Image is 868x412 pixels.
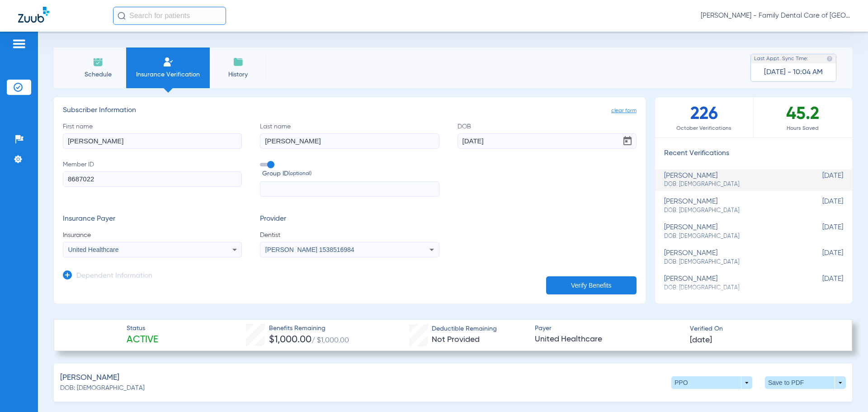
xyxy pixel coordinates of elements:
span: Benefits Remaining [269,324,349,333]
input: First name [63,133,242,149]
span: DOB: [DEMOGRAPHIC_DATA] [664,232,798,241]
span: Active [127,334,158,346]
span: Group ID [262,169,439,179]
span: [DATE] [798,172,843,189]
span: clear form [611,106,637,115]
div: 45.2 [754,97,852,137]
span: [PERSON_NAME] 1538516984 [265,246,354,253]
span: DOB: [DEMOGRAPHIC_DATA] [664,180,798,189]
div: [PERSON_NAME] [664,172,798,189]
span: DOB: [DEMOGRAPHIC_DATA] [664,258,798,266]
span: / $1,000.00 [311,337,349,344]
h3: Dependent Information [76,272,152,281]
span: Not Provided [432,336,480,344]
span: Deductible Remaining [432,324,497,334]
span: Insurance Verification [133,70,203,79]
img: History [233,57,244,67]
span: Schedule [76,70,119,79]
span: [PERSON_NAME] - Family Dental Care of [GEOGRAPHIC_DATA] [701,11,850,20]
span: History [217,70,259,79]
span: DOB: [DEMOGRAPHIC_DATA] [664,284,798,292]
span: United Healthcare [68,246,119,253]
label: DOB [458,122,637,149]
span: [DATE] [690,335,712,346]
button: Save to PDF [765,376,846,389]
input: Member ID [63,171,242,187]
span: United Healthcare [535,334,682,345]
label: Last name [260,122,439,149]
div: [PERSON_NAME] [664,223,798,240]
label: First name [63,122,242,149]
div: [PERSON_NAME] [664,275,798,292]
div: [PERSON_NAME] [664,249,798,266]
span: Hours Saved [754,124,852,133]
small: (optional) [288,169,311,179]
button: PPO [671,376,752,389]
span: [DATE] - 10:04 AM [764,68,823,77]
span: Payer [535,324,682,333]
span: [DATE] [798,249,843,266]
span: Last Appt. Sync Time: [754,54,808,63]
img: Zuub Logo [18,7,49,23]
img: Search Icon [118,12,126,20]
img: Manual Insurance Verification [163,57,174,67]
span: [DATE] [798,223,843,240]
input: Search for patients [113,7,226,25]
h3: Insurance Payer [63,215,242,224]
button: Verify Benefits [546,276,637,294]
img: last sync help info [826,56,833,62]
span: Dentist [260,231,439,240]
span: DOB: [DEMOGRAPHIC_DATA] [60,384,145,393]
div: 226 [655,97,754,137]
h3: Recent Verifications [655,149,852,158]
h3: Provider [260,215,439,224]
span: October Verifications [655,124,753,133]
div: [PERSON_NAME] [664,198,798,214]
span: $1,000.00 [269,335,311,345]
span: Verified On [690,324,837,334]
img: Schedule [93,57,104,67]
img: hamburger-icon [12,38,26,49]
input: Last name [260,133,439,149]
button: Open calendar [618,132,637,150]
span: [DATE] [798,275,843,292]
input: DOBOpen calendar [458,133,637,149]
label: Member ID [63,160,242,197]
span: DOB: [DEMOGRAPHIC_DATA] [664,207,798,215]
span: [DATE] [798,198,843,214]
span: Status [127,324,158,333]
h3: Subscriber Information [63,106,637,115]
span: [PERSON_NAME] [60,372,119,384]
span: Insurance [63,231,242,240]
